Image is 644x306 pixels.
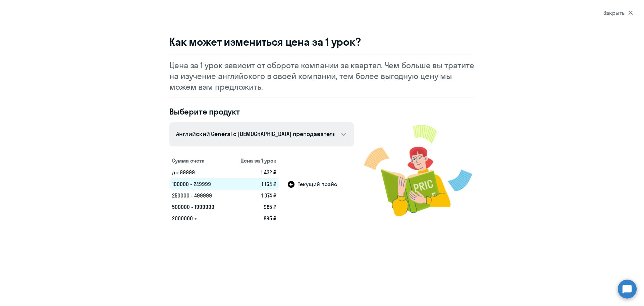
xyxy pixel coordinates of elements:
[169,155,228,167] th: Сумма счета
[169,178,228,190] td: 100000 - 249999
[603,9,633,17] div: Закрыть
[228,201,279,213] td: 985 ₽
[169,201,228,213] td: 500000 - 1999999
[228,155,279,167] th: Цена за 1 урок
[364,117,475,224] img: modal-image.png
[228,167,279,178] td: 1 432 ₽
[169,35,475,48] h3: Как может измениться цена за 1 урок?
[169,190,228,201] td: 250000 - 499999
[169,213,228,224] td: 2000000 +
[228,190,279,201] td: 1 074 ₽
[279,178,354,190] td: Текущий прайс
[169,106,354,117] h4: Выберите продукт
[169,167,228,178] td: до 99999
[228,178,279,190] td: 1 164 ₽
[228,213,279,224] td: 895 ₽
[169,60,475,92] p: Цена за 1 урок зависит от оборота компании за квартал. Чем больше вы тратите на изучение английск...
